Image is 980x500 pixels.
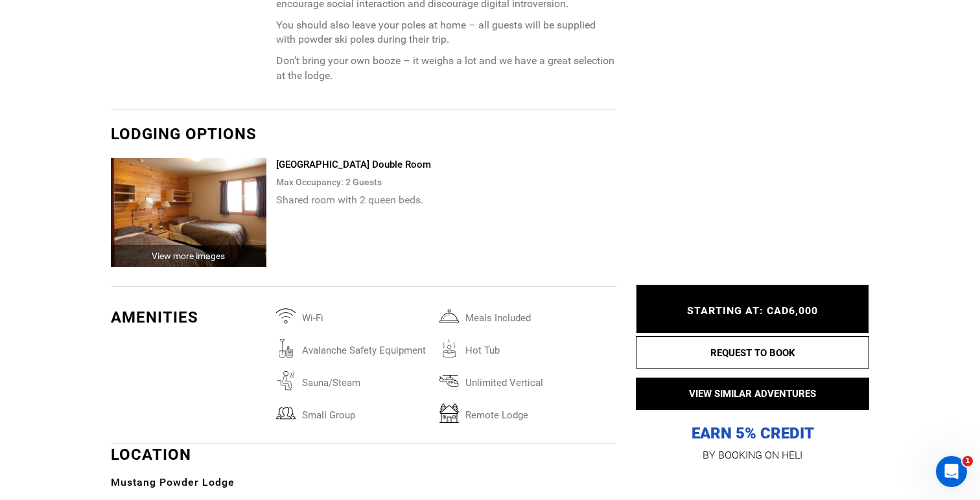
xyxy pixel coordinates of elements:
p: Don’t bring your own booze – it weighs a lot and we have a great selection at the lodge. [276,54,616,84]
img: remotelodge.svg [439,403,459,423]
span: small group [296,403,439,420]
span: avalanche safety equipment [296,339,439,356]
span: Wi-Fi [296,306,439,323]
span: s [377,177,382,187]
span: hot tub [459,339,603,356]
button: REQUEST TO BOOK [636,336,869,369]
div: View more images [111,245,266,267]
button: VIEW SIMILAR ADVENTURES [636,378,869,410]
div: Lodging options [111,123,616,145]
div: [GEOGRAPHIC_DATA] Double Room [276,158,616,172]
span: remote lodge [459,403,603,420]
img: wifi.svg [276,306,296,326]
img: avalanchesafetyequipment.svg [276,339,296,358]
div: Amenities [111,306,266,328]
img: saunasteam.svg [276,371,296,391]
p: EARN 5% CREDIT [636,294,869,444]
span: 1 [962,456,973,466]
div: Max Occupancy: 2 Guest [276,172,616,192]
span: STARTING AT: CAD6,000 [687,304,818,317]
span: sauna/steam [296,371,439,388]
img: smallgroup.svg [276,403,296,423]
iframe: Intercom live chat [936,456,967,487]
span: Meals included [459,306,603,323]
span: unlimited vertical [459,371,603,388]
img: 29fde1d91de96a3d363b9840d23b157c.jpg [111,158,266,267]
p: You should also leave your poles at home – all guests will be supplied with powder ski poles duri... [276,18,616,48]
p: BY BOOKING ON HELI [636,446,869,464]
b: Mustang Powder Lodge [111,476,235,488]
p: Shared room with 2 queen beds. [276,192,616,209]
img: unlimitedvertical.svg [439,371,459,391]
img: mealsincluded.svg [439,306,459,326]
img: hottub.svg [439,339,459,358]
